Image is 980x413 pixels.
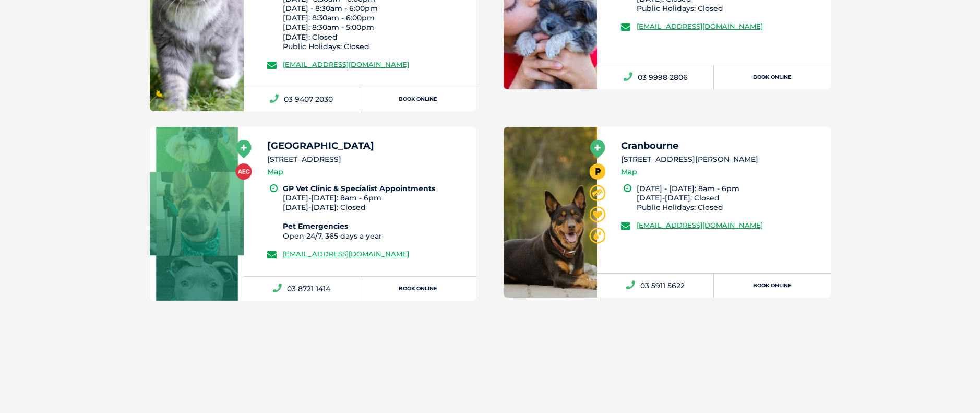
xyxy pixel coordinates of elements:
h5: [GEOGRAPHIC_DATA] [267,141,468,150]
a: 03 5911 5622 [597,274,714,298]
a: Book Online [360,87,476,111]
a: [EMAIL_ADDRESS][DOMAIN_NAME] [637,22,763,30]
b: Pet Emergencies [283,221,348,231]
a: Map [267,166,283,178]
a: 03 9407 2030 [244,87,360,111]
a: Book Online [714,65,830,89]
li: [DATE] - [DATE]: 8am - 6pm [DATE]-[DATE]: Closed Public Holidays: Closed [637,184,821,213]
b: GP Vet Clinic & Specialist Appointments [283,184,435,193]
a: Book Online [360,277,476,301]
a: [EMAIL_ADDRESS][DOMAIN_NAME] [283,250,409,258]
h5: Cranbourne [621,141,821,150]
a: 03 9998 2806 [597,65,714,89]
a: [EMAIL_ADDRESS][DOMAIN_NAME] [283,60,409,68]
li: [STREET_ADDRESS] [267,154,468,165]
a: 03 8721 1414 [244,277,360,301]
li: [STREET_ADDRESS][PERSON_NAME] [621,154,821,165]
li: [DATE]-[DATE]: 8am - 6pm [DATE]-[DATE]: Closed Open 24/7, 365 days a year [283,184,468,241]
a: [EMAIL_ADDRESS][DOMAIN_NAME] [637,221,763,229]
a: Book Online [714,274,830,298]
a: Map [621,166,637,178]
